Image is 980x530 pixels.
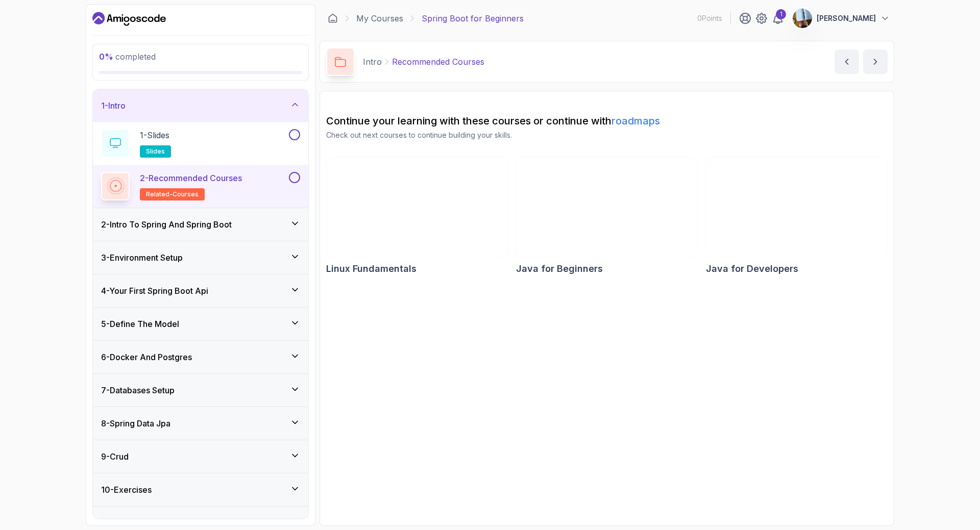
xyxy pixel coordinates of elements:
[706,157,887,258] img: Java for Developers card
[793,9,812,28] img: user profile image
[327,157,507,258] img: Linux Fundamentals card
[99,52,156,62] span: completed
[863,49,888,74] button: next content
[93,473,308,506] button: 10-Exercises
[146,147,165,156] span: slides
[101,129,300,158] button: 1-Slidesslides
[835,49,859,74] button: previous content
[93,241,308,274] button: 3-Environment Setup
[101,517,190,529] h3: 11 - Artificial Intelligence
[516,157,698,276] a: Java for Beginners cardJava for Beginners
[99,52,113,62] span: 0 %
[101,450,129,463] h3: 9 - Crud
[772,12,784,24] a: 1
[326,130,888,140] p: Check out next courses to continue building your skills.
[93,440,308,473] button: 9-Crud
[140,172,242,184] p: 2 - Recommended Courses
[101,318,179,330] h3: 5 - Define The Model
[93,274,308,307] button: 4-Your First Spring Boot Api
[93,374,308,407] button: 7-Databases Setup
[706,157,888,276] a: Java for Developers cardJava for Developers
[101,218,232,231] h3: 2 - Intro To Spring And Spring Boot
[140,129,169,141] p: 1 - Slides
[93,308,308,340] button: 5-Define The Model
[93,208,308,241] button: 2-Intro To Spring And Spring Boot
[101,99,126,112] h3: 1 - Intro
[326,157,508,276] a: Linux Fundamentals cardLinux Fundamentals
[792,8,890,29] button: user profile image[PERSON_NAME]
[517,157,697,258] img: Java for Beginners card
[101,172,300,200] button: 2-Recommended Coursesrelated-courses
[92,11,166,27] a: Dashboard
[93,89,308,122] button: 1-Intro
[101,351,192,363] h3: 6 - Docker And Postgres
[93,407,308,440] button: 8-Spring Data Jpa
[363,56,382,68] p: Intro
[422,12,524,24] p: Spring Boot for Beginners
[516,262,603,276] h2: Java for Beginners
[697,13,722,23] p: 0 Points
[326,262,416,276] h2: Linux Fundamentals
[356,12,403,24] a: My Courses
[101,251,183,264] h3: 3 - Environment Setup
[101,285,208,297] h3: 4 - Your First Spring Boot Api
[328,13,338,23] a: Dashboard
[93,341,308,373] button: 6-Docker And Postgres
[706,262,798,276] h2: Java for Developers
[326,114,888,128] h2: Continue your learning with these courses or continue with
[101,417,170,430] h3: 8 - Spring Data Jpa
[776,9,786,19] div: 1
[392,56,484,68] p: Recommended Courses
[101,484,152,496] h3: 10 - Exercises
[611,115,660,127] a: roadmaps
[101,384,175,396] h3: 7 - Databases Setup
[146,190,199,198] span: related-courses
[817,13,876,23] p: [PERSON_NAME]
